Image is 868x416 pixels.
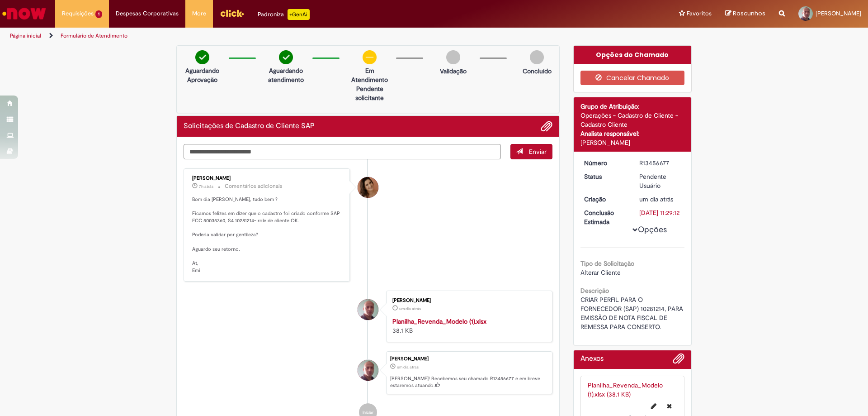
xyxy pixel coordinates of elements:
[733,9,765,18] span: Rascunhos
[673,353,684,369] button: Adicionar anexos
[580,259,634,268] b: Tipo de Solicitação
[523,67,552,76] p: Concluído
[446,50,460,64] img: img-circle-grey.png
[358,360,378,381] div: Roberto Venâncio Da Silva
[279,50,293,64] img: check-circle-green.png
[397,364,419,370] time: 28/08/2025 10:29:08
[95,10,102,18] span: 1
[180,66,224,84] p: Aguardando Aprovação
[264,66,308,84] p: Aguardando atendimento
[646,399,662,413] button: Editar nome de arquivo Planilha_Revenda_Modelo (1).xlsx
[580,71,685,85] button: Cancelar Chamado
[192,176,343,181] div: [PERSON_NAME]
[363,50,377,64] img: circle-minus.png
[661,399,677,413] button: Excluir Planilha_Revenda_Modelo (1).xlsx
[397,364,419,370] span: um dia atrás
[392,317,543,335] div: 38.1 KB
[639,172,681,190] div: Pendente Usuário
[588,381,663,398] a: Planilha_Revenda_Modelo (1).xlsx (38.1 KB)
[687,9,712,18] span: Favoritos
[816,10,861,17] span: [PERSON_NAME]
[199,184,213,189] time: 29/08/2025 07:52:33
[574,46,692,64] div: Opções do Chamado
[61,32,127,39] a: Formulário de Atendimento
[192,9,206,18] span: More
[348,84,392,102] p: Pendente solicitante
[258,9,310,20] div: Padroniza
[358,177,378,198] div: Emiliane Dias De Souza
[639,195,673,203] span: um dia atrás
[392,298,543,303] div: [PERSON_NAME]
[580,268,621,277] span: Alterar Cliente
[7,28,572,44] ul: Trilhas de página
[225,182,283,190] small: Comentários adicionais
[639,195,681,204] div: 28/08/2025 10:29:08
[580,111,685,129] div: Operações - Cadastro de Cliente - Cadastro Cliente
[639,208,681,217] div: [DATE] 11:29:12
[541,120,552,132] button: Adicionar anexos
[580,138,685,147] div: [PERSON_NAME]
[577,195,633,204] dt: Criação
[220,6,244,20] img: click_logo_yellow_360x200.png
[440,67,467,76] p: Validação
[580,129,685,138] div: Analista responsável:
[399,306,421,311] span: um dia atrás
[510,144,552,159] button: Enviar
[577,208,633,226] dt: Conclusão Estimada
[184,144,501,159] textarea: Digite sua mensagem aqui...
[580,296,685,331] span: CRIAR PERFIL PARA O FORNECEDOR (SAP) 10281214, PARA EMISSÃO DE NOTA FISCAL DE REMESSA PARA CONSERTO.
[348,66,392,84] p: Em Atendimento
[725,10,765,18] a: Rascunhos
[580,102,685,111] div: Grupo de Atribuição:
[580,287,609,295] b: Descrição
[195,50,209,64] img: check-circle-green.png
[530,50,544,64] img: img-circle-grey.png
[639,158,681,167] div: R13456677
[62,9,94,18] span: Requisições
[116,9,179,18] span: Despesas Corporativas
[184,122,315,130] h2: Solicitações de Cadastro de Cliente SAP Histórico de tíquete
[529,148,547,156] span: Enviar
[390,356,547,362] div: [PERSON_NAME]
[358,299,378,320] div: Roberto Venâncio Da Silva
[199,184,213,189] span: 7h atrás
[184,351,552,395] li: Roberto Venâncio Da Silva
[577,172,633,181] dt: Status
[580,355,604,363] h2: Anexos
[639,195,673,203] time: 28/08/2025 10:29:08
[390,375,547,389] p: [PERSON_NAME]! Recebemos seu chamado R13456677 e em breve estaremos atuando.
[192,196,343,274] p: Bom dia [PERSON_NAME], tudo bem ? Ficamos felizes em dizer que o cadastro foi criado conforme SAP...
[392,317,486,325] a: Planilha_Revenda_Modelo (1).xlsx
[1,5,47,23] img: ServiceNow
[577,158,633,167] dt: Número
[10,32,41,39] a: Página inicial
[288,9,310,20] p: +GenAi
